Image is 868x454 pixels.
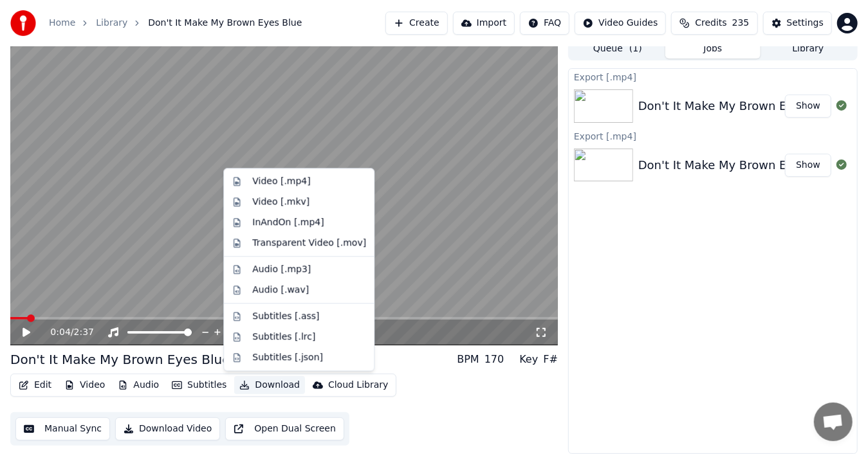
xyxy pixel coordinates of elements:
[115,417,220,440] button: Download Video
[49,17,75,30] a: Home
[252,175,310,188] div: Video [.mp4]
[252,237,366,250] div: Transparent Video [.mov]
[328,379,388,392] div: Cloud Library
[638,156,836,174] div: Don't It Make My Brown Eyes Blue
[453,12,515,35] button: Import
[15,417,110,440] button: Manual Sync
[695,17,726,30] span: Credits
[519,352,538,367] div: Key
[763,12,832,35] button: Settings
[148,17,302,30] span: Don't It Make My Brown Eyes Blue
[10,350,230,368] div: Don't It Make My Brown Eyes Blue
[575,12,666,35] button: Video Guides
[167,376,232,394] button: Subtitles
[665,40,761,59] button: Jobs
[252,310,319,323] div: Subtitles [.ass]
[225,417,344,440] button: Open Dual Screen
[49,17,302,30] nav: breadcrumb
[569,128,857,143] div: Export [.mp4]
[59,376,110,394] button: Video
[234,376,305,394] button: Download
[732,17,750,30] span: 235
[252,351,323,364] div: Subtitles [.json]
[252,195,309,208] div: Video [.mkv]
[785,154,831,177] button: Show
[10,10,36,36] img: youka
[785,95,831,118] button: Show
[50,326,81,339] div: /
[252,284,309,296] div: Audio [.wav]
[96,17,127,30] a: Library
[252,216,324,229] div: InAndOn [.mp4]
[629,42,642,55] span: ( 1 )
[761,40,856,59] button: Library
[787,17,824,30] div: Settings
[385,12,448,35] button: Create
[638,97,836,115] div: Don't It Make My Brown Eyes Blue
[50,326,70,339] span: 0:04
[14,376,57,394] button: Edit
[570,40,665,59] button: Queue
[113,376,164,394] button: Audio
[252,331,315,343] div: Subtitles [.lrc]
[74,326,94,339] span: 2:37
[485,352,504,367] div: 170
[814,403,853,441] div: Open chat
[543,352,558,367] div: F#
[520,12,569,35] button: FAQ
[569,69,857,84] div: Export [.mp4]
[671,12,757,35] button: Credits235
[252,263,311,276] div: Audio [.mp3]
[457,352,479,367] div: BPM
